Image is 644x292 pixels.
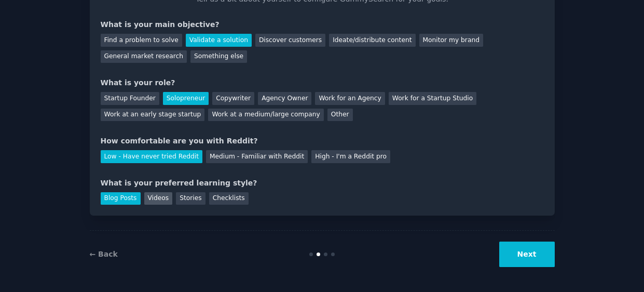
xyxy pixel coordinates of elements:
[190,50,247,63] div: Something else
[499,242,555,267] button: Next
[315,92,385,105] div: Work for an Agency
[101,178,544,189] div: What is your preferred learning style?
[101,50,187,63] div: General market research
[389,92,476,105] div: Work for a Startup Studio
[212,92,254,105] div: Copywriter
[258,92,311,105] div: Agency Owner
[176,192,205,205] div: Stories
[101,192,141,205] div: Blog Posts
[90,250,118,258] a: ← Back
[101,109,205,122] div: Work at an early stage startup
[208,109,323,122] div: Work at a medium/large company
[101,19,544,30] div: What is your main objective?
[163,92,209,105] div: Solopreneur
[327,109,353,122] div: Other
[329,34,415,47] div: Ideate/distribute content
[101,150,202,163] div: Low - Have never tried Reddit
[101,77,544,88] div: What is your role?
[209,192,249,205] div: Checklists
[144,192,173,205] div: Videos
[101,92,159,105] div: Startup Founder
[311,150,390,163] div: High - I'm a Reddit pro
[206,150,308,163] div: Medium - Familiar with Reddit
[101,34,182,47] div: Find a problem to solve
[101,136,544,147] div: How comfortable are you with Reddit?
[186,34,252,47] div: Validate a solution
[255,34,325,47] div: Discover customers
[419,34,483,47] div: Monitor my brand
